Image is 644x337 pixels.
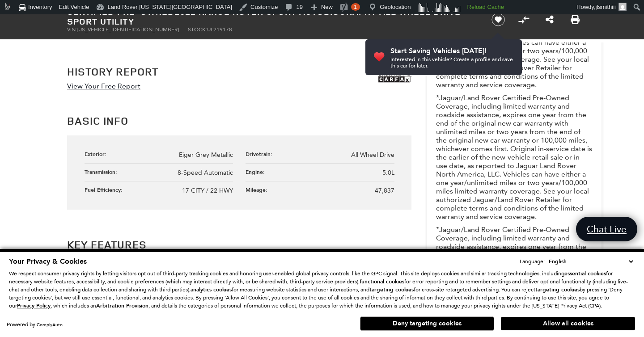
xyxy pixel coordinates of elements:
[351,151,394,159] span: All Wheel Drive
[596,4,616,10] span: jlsmithiii
[517,13,530,26] button: Compare Vehicle
[246,168,269,176] div: Engine:
[375,187,394,194] span: 47,837
[9,270,635,310] p: We respect consumer privacy rights by letting visitors opt out of third-party tracking cookies an...
[415,1,464,14] img: Visitors over 48 hours. Click for more Clicky Site Stats.
[501,317,635,330] button: Allow all cookies
[9,257,87,266] span: Your Privacy & Cookies
[571,14,580,25] a: Print this Certified Pre-Owned 2022 Range Rover Sport Autobiography All Wheel Drive Sport Utility
[246,186,272,194] div: Mileage:
[67,66,158,77] h2: History Report
[182,187,233,194] span: 17 CITY / 22 HWY
[85,168,122,176] div: Transmission:
[520,259,545,264] div: Language:
[7,322,63,328] div: Powered by
[67,26,77,33] span: VIN:
[191,286,232,293] strong: analytics cookies
[67,113,411,129] h2: Basic Info
[67,82,140,90] a: View Your Free Report
[85,150,111,158] div: Exterior:
[488,13,508,27] button: Save vehicle
[37,322,63,328] a: ComplyAuto
[17,303,51,309] a: Privacy Policy
[576,217,637,241] a: Chat Live
[188,26,207,33] span: Stock:
[179,151,233,159] span: Eiger Grey Metallic
[436,93,593,221] p: *Jaguar/Land Rover Certified Pre-Owned Coverage, including limited warranty and roadside assistan...
[360,278,404,285] strong: functional cookies
[207,26,232,33] span: UL219178
[582,223,631,235] span: Chat Live
[467,4,504,10] strong: Reload Cache
[378,66,411,88] img: Show me the Carfax
[67,7,476,26] h1: 2022 Range Rover Sport Autobiography All Wheel Drive Sport Utility
[246,150,277,158] div: Drivetrain:
[67,236,411,253] h2: Key Features
[535,286,580,293] strong: targeting cookies
[354,4,357,10] span: 1
[546,14,554,25] a: Share this Certified Pre-Owned 2022 Range Rover Sport Autobiography All Wheel Drive Sport Utility
[547,257,635,266] select: Language Select
[369,286,414,293] strong: targeting cookies
[77,26,179,33] span: [US_VEHICLE_IDENTIFICATION_NUMBER]
[564,270,606,277] strong: essential cookies
[96,302,148,309] strong: Arbitration Provision
[360,316,494,331] button: Deny targeting cookies
[178,169,233,177] span: 8-Speed Automatic
[17,302,51,309] u: Privacy Policy
[382,169,394,177] span: 5.0L
[85,186,127,194] div: Fuel Efficiency:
